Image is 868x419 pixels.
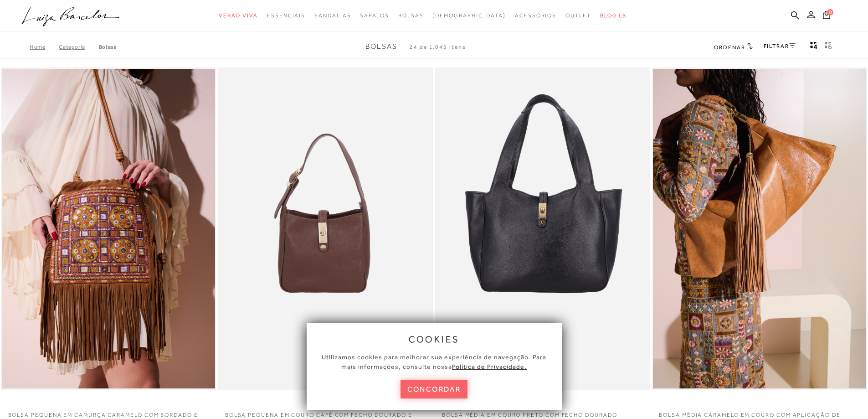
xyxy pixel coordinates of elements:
[432,7,506,24] a: noSubCategoriesText
[314,12,351,19] span: Sandálias
[436,69,649,388] a: BOLSA MÉDIA EM COURO PRETO COM FECHO DOURADO BOLSA MÉDIA EM COURO PRETO COM FECHO DOURADO
[2,69,215,388] a: BOLSA PEQUENA EM CAMURÇA CARAMELO COM BORDADO E FRANJAS BOLSA PEQUENA EM CAMURÇA CARAMELO COM BOR...
[822,41,835,53] button: gridText6Desc
[565,12,591,19] span: Outlet
[653,69,866,388] img: BOLSA MÉDIA CARAMELO EM COURO COM APLICAÇÃO DE FRANJAS E ALÇA TRAMADA
[99,44,117,50] a: Bolsas
[267,7,305,24] a: noSubCategoriesText
[2,69,215,388] img: BOLSA PEQUENA EM CAMURÇA CARAMELO COM BORDADO E FRANJAS
[827,9,833,16] span: 0
[267,12,305,19] span: Essenciais
[714,44,745,51] span: Ordenar
[653,69,866,388] a: BOLSA MÉDIA CARAMELO EM COURO COM APLICAÇÃO DE FRANJAS E ALÇA TRAMADA BOLSA MÉDIA CARAMELO EM COU...
[807,41,820,53] button: Mostrar 4 produtos por linha
[515,7,556,24] a: noSubCategoriesText
[219,7,258,24] a: noSubCategoriesText
[764,43,796,49] a: FILTRAR
[432,12,506,19] span: [DEMOGRAPHIC_DATA]
[314,7,351,24] a: noSubCategoriesText
[398,7,424,24] a: noSubCategoriesText
[219,69,432,388] img: BOLSA PEQUENA EM COURO CAFÉ COM FECHO DOURADO E ALÇA REGULÁVEL
[820,10,833,22] button: 0
[565,7,591,24] a: noSubCategoriesText
[600,7,627,24] a: BLOG LB
[219,69,432,388] a: BOLSA PEQUENA EM COURO CAFÉ COM FECHO DOURADO E ALÇA REGULÁVEL BOLSA PEQUENA EM COURO CAFÉ COM FE...
[401,380,468,398] button: concordar
[452,363,527,370] a: Política de Privacidade.
[322,353,546,370] span: Utilizamos cookies para melhorar sua experiência de navegação. Para mais informações, consulte nossa
[409,334,460,344] span: cookies
[59,44,98,50] a: Categoria
[398,12,424,19] span: Bolsas
[410,44,466,50] span: 24 de 1.045 itens
[600,12,627,19] span: BLOG LB
[30,44,59,50] a: Home
[360,7,389,24] a: noSubCategoriesText
[436,69,649,388] img: BOLSA MÉDIA EM COURO PRETO COM FECHO DOURADO
[515,12,556,19] span: Acessórios
[360,12,389,19] span: Sapatos
[219,12,258,19] span: Verão Viva
[365,42,397,51] span: Bolsas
